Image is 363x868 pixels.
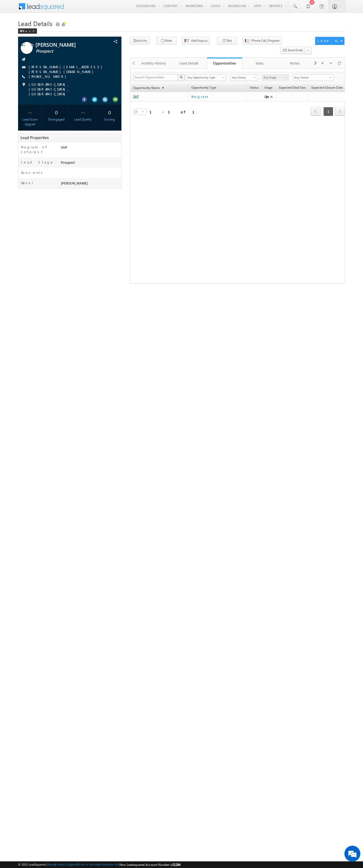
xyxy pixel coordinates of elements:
[130,85,167,92] a: Opportunity Name(sorted ascending)
[335,107,345,116] span: next
[73,117,94,122] div: Lead Quality
[141,60,167,66] div: Activity History
[60,160,121,167] div: Prospect
[186,74,226,81] a: Any Opportunity Type
[99,117,120,122] div: Scoring
[73,107,94,117] div: --
[35,42,99,47] span: [PERSON_NAME]
[29,65,105,74] a: [PERSON_NAME][EMAIL_ADDRESS][PERSON_NAME][DOMAIN_NAME]
[279,85,306,89] span: Expected Deal Size
[335,107,345,116] a: next
[211,61,238,66] div: Opportunities
[20,135,49,140] span: Lead Properties
[264,94,274,99] div: Open
[281,60,307,66] div: Notes
[72,164,96,171] em: Start Chat
[293,74,334,81] input: Type to Search
[231,75,256,80] span: Any Status
[176,60,202,66] div: Lead Details
[28,28,89,35] div: Chat with us now
[21,170,45,175] label: Concerns
[182,37,210,45] button: Add Inquiry
[191,93,244,100] a: Program
[309,85,345,92] a: Expected Closure Date
[61,181,88,185] span: [PERSON_NAME]
[191,38,208,43] span: Add Inquiry
[189,85,247,92] span: Opportunity Type
[133,86,160,90] span: Opportunity Name
[247,85,261,92] a: Status
[160,86,164,90] span: (sorted ascending)
[277,58,312,69] a: Notes
[21,181,33,185] label: Owner
[18,28,37,34] div: Back
[77,863,98,866] a: Terms of Service
[315,37,344,45] button: Lead Actions
[21,160,54,165] label: Lead Stage
[142,110,146,113] span: select
[21,145,56,154] label: Program of Interest
[311,85,343,89] span: Expected Closure Date
[276,85,308,92] a: Expected Deal Size
[46,107,67,117] div: 0
[264,85,272,89] span: Stage
[262,75,287,80] span: Any Stage
[60,145,121,152] div: SAP
[21,42,33,56] img: Profile photo
[120,863,180,867] span: Your Leadsquared Account Number is
[29,74,69,79] span: [PHONE_NUMBER]
[262,85,275,92] a: Stage
[172,863,180,867] span: 51284
[186,75,223,80] span: Any Opportunity Type
[137,58,172,69] a: Activity History
[19,117,40,127] div: Lead Score Upgrad
[246,60,272,66] div: Tasks
[150,109,201,115] div: 1 - 1 of 1
[18,28,40,33] a: Back
[56,863,77,866] a: Contact Support
[242,58,277,69] a: Tasks
[29,82,112,96] span: [GEOGRAPHIC_DATA], [GEOGRAPHIC_DATA], [GEOGRAPHIC_DATA]
[46,117,67,122] div: Disengaged
[157,37,176,45] button: Note
[280,47,305,54] button: Send Email
[130,37,150,45] button: Activity
[133,109,142,115] span: 15
[99,107,120,117] div: 0
[251,38,280,43] span: Phone Call_Program
[9,28,22,35] img: d_60004797649_company_0_60004797649
[18,862,180,867] span: © 2025 LeadSquared | | | | |
[19,107,40,117] div: --
[172,58,207,69] a: Lead Details
[262,74,289,81] a: Any Stage
[311,107,320,116] a: prev
[243,37,282,45] button: Phone Call_Program
[47,863,55,866] a: About
[230,74,258,81] a: Any Status
[36,49,100,54] span: Prospect
[99,863,119,866] a: Acceptable Use
[318,38,340,43] div: Lead Actions
[288,48,303,53] span: Send Email
[207,58,242,69] a: Opportunities
[7,49,97,159] textarea: Type your message and hit 'Enter'
[180,76,183,79] img: Search
[326,75,333,80] a: Show All Items
[323,107,333,116] span: 1
[133,94,139,98] a: SAP
[18,19,52,28] span: Lead Details
[311,107,320,116] span: prev
[217,37,237,45] button: Task
[87,3,100,15] div: Minimize live chat window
